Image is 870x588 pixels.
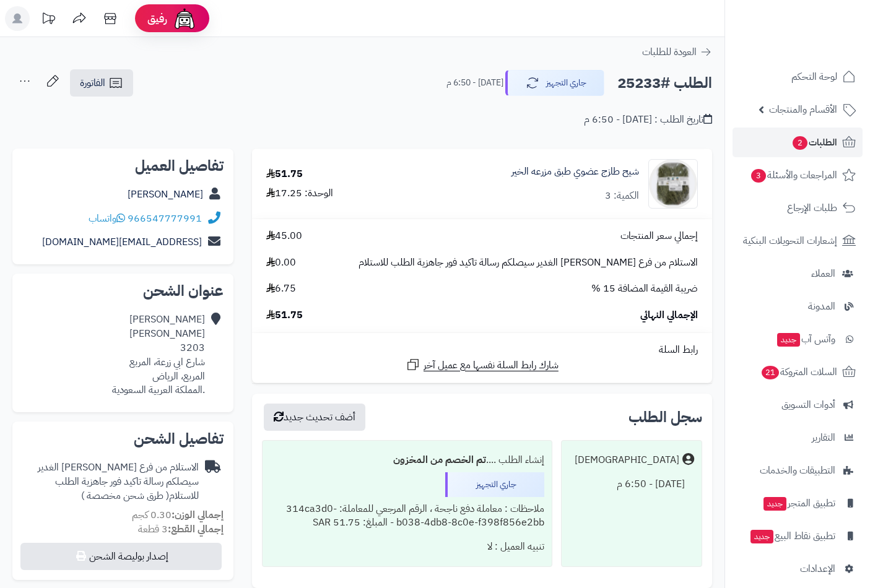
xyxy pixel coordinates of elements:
[642,45,712,59] a: العودة للطلبات
[132,508,224,522] small: 0.30 كجم
[20,543,222,570] button: إصدار بوليصة الشحن
[733,128,863,157] a: الطلبات2
[575,453,679,467] div: [DEMOGRAPHIC_DATA]
[147,11,167,26] span: رفيق
[172,6,197,31] img: ai-face.png
[359,256,698,270] span: الاستلام من فرع [PERSON_NAME] الغدير سيصلكم رسالة تاكيد فور جاهزية الطلب للاستلام
[584,113,712,127] div: تاريخ الطلب : [DATE] - 6:50 م
[270,448,544,472] div: إنشاء الطلب ....
[776,331,835,348] span: وآتس آب
[808,298,835,315] span: المدونة
[22,158,224,173] h2: تفاصيل العميل
[787,199,837,217] span: طلبات الإرجاع
[22,283,224,298] h2: عنوان الشحن
[424,358,559,373] span: شارك رابط السلة نفسها مع عميل آخر
[733,423,863,452] a: التقارير
[617,71,712,96] h2: الطلب #25233
[406,357,559,373] a: شارك رابط السلة نفسها مع عميل آخر
[750,166,837,184] span: المراجعات والأسئلة
[762,366,780,380] span: 21
[168,522,224,537] strong: إجمالي القطع:
[793,136,808,150] span: 2
[811,265,835,282] span: العملاء
[743,232,837,249] span: إشعارات التحويلات البنكية
[89,211,125,226] a: واتساب
[266,256,296,270] span: 0.00
[640,308,698,322] span: الإجمالي النهائي
[266,282,296,296] span: 6.75
[733,259,863,288] a: العملاء
[749,527,835,545] span: تطبيق نقاط البيع
[266,167,303,181] div: 51.75
[733,62,863,92] a: لوحة التحكم
[620,229,698,243] span: إجمالي سعر المنتجات
[750,530,773,543] span: جديد
[257,343,707,357] div: رابط السلة
[733,488,863,518] a: تطبيق المتجرجديد
[733,324,863,354] a: وآتس آبجديد
[81,488,169,503] span: ( طرق شحن مخصصة )
[112,313,205,397] div: [PERSON_NAME] [PERSON_NAME] 3203 شارع ابي زرعة، المربع المربع، الرياض .المملكة العربية السعودية
[511,165,639,179] a: شيح طازج عضوي طبق مزرعه الخير
[605,189,639,203] div: الكمية: 3
[128,211,202,226] a: 966547777991
[22,460,199,503] div: الاستلام من فرع [PERSON_NAME] الغدير سيصلكم رسالة تاكيد فور جاهزية الطلب للاستلام
[751,169,767,183] span: 3
[733,160,863,190] a: المراجعات والأسئلة3
[777,333,800,347] span: جديد
[760,462,835,479] span: التطبيقات والخدمات
[733,390,863,420] a: أدوات التسويق
[733,292,863,321] a: المدونة
[781,396,835,413] span: أدوات التسويق
[70,69,133,97] a: الفاتورة
[791,134,837,151] span: الطلبات
[270,535,544,559] div: تنبيه العميل : لا
[264,404,365,431] button: أضف تحديث جديد
[266,308,303,322] span: 51.75
[733,521,863,551] a: تطبيق نقاط البيعجديد
[763,497,786,511] span: جديد
[393,452,486,467] b: تم الخصم من المخزون
[128,187,203,202] a: [PERSON_NAME]
[22,431,224,446] h2: تفاصيل الشحن
[42,235,202,249] a: [EMAIL_ADDRESS][DOMAIN_NAME]
[569,472,694,496] div: [DATE] - 6:50 م
[80,76,105,90] span: الفاتورة
[733,456,863,485] a: التطبيقات والخدمات
[800,560,835,577] span: الإعدادات
[769,101,837,118] span: الأقسام والمنتجات
[733,193,863,223] a: طلبات الإرجاع
[445,472,544,497] div: جاري التجهيز
[266,229,302,243] span: 45.00
[629,410,702,425] h3: سجل الطلب
[33,6,64,34] a: تحديثات المنصة
[733,554,863,584] a: الإعدادات
[642,45,697,59] span: العودة للطلبات
[791,68,837,85] span: لوحة التحكم
[812,429,835,446] span: التقارير
[172,508,224,522] strong: إجمالي الوزن:
[733,226,863,256] a: إشعارات التحويلات البنكية
[762,495,835,512] span: تطبيق المتجر
[733,357,863,387] a: السلات المتروكة21
[760,363,837,381] span: السلات المتروكة
[446,77,503,89] small: [DATE] - 6:50 م
[786,9,858,35] img: logo-2.png
[138,522,224,537] small: 3 قطعة
[266,186,333,201] div: الوحدة: 17.25
[270,497,544,535] div: ملاحظات : معاملة دفع ناجحة ، الرقم المرجعي للمعاملة: 314ca3d0-b038-4db8-8c0e-f398f856e2bb - المبل...
[591,282,698,296] span: ضريبة القيمة المضافة 15 %
[505,70,604,96] button: جاري التجهيز
[649,159,697,209] img: 1757755951-download%20(1)-90x90.png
